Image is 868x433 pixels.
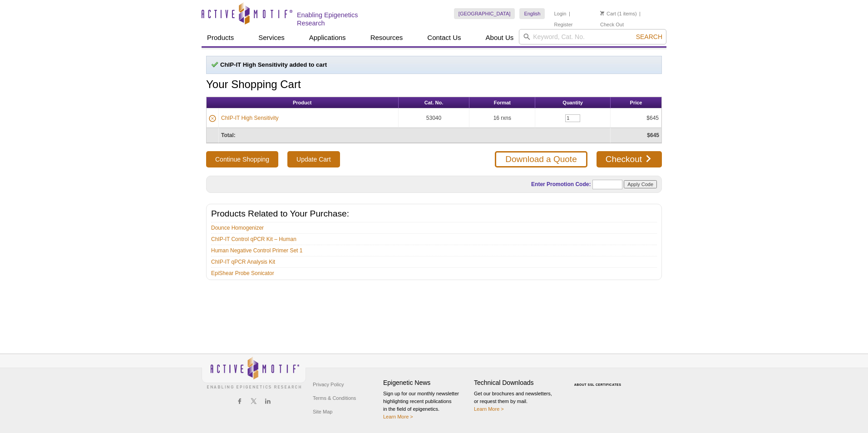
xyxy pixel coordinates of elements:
td: 16 rxns [469,108,535,128]
a: Contact Us [422,29,466,46]
img: Active Motif, [202,354,306,391]
a: English [519,8,545,19]
a: Checkout [597,151,662,167]
a: Login [554,10,566,17]
a: Services [253,29,290,46]
a: [GEOGRAPHIC_DATA] [454,8,515,19]
strong: Total: [221,132,236,138]
table: Click to Verify - This site chose Symantec SSL for secure e-commerce and confidential communicati... [565,370,633,390]
a: Privacy Policy [311,378,346,391]
a: ChIP-IT qPCR Analysis Kit [211,258,275,266]
span: Format [494,100,511,105]
a: Terms & Conditions [311,391,358,405]
a: ChIP-IT Control qPCR Kit – Human [211,235,296,243]
a: About Us [480,29,519,46]
a: Site Map [311,405,335,418]
a: Human Negative Control Primer Set 1 [211,246,302,255]
label: Enter Promotion Code: [530,181,591,187]
span: Quantity [562,100,583,105]
strong: $645 [647,132,659,138]
h2: Enabling Epigenetics Research [297,11,387,27]
input: Update Cart [287,151,340,167]
button: Search [633,33,665,41]
h2: Products Related to Your Purchase: [211,210,657,218]
li: | [569,8,570,19]
a: EpiShear Probe Sonicator [211,269,274,277]
h4: Epigenetic News [383,379,469,387]
span: Search [636,33,662,40]
a: Register [554,21,572,28]
p: Get our brochures and newsletters, or request them by mail. [474,390,560,413]
button: Continue Shopping [206,151,278,167]
li: | [639,8,641,19]
p: ChIP-IT High Sensitivity added to cart [211,61,657,69]
h4: Technical Downloads [474,379,560,387]
span: Product [293,100,312,105]
p: Sign up for our monthly newsletter highlighting recent publications in the field of epigenetics. [383,390,469,421]
a: Check Out [600,21,624,28]
td: $645 [611,108,661,128]
h1: Your Shopping Cart [206,79,662,92]
span: Cat. No. [424,100,444,105]
a: Products [202,29,239,46]
a: ABOUT SSL CERTIFICATES [574,383,621,386]
img: Your Cart [600,11,604,15]
a: Resources [365,29,409,46]
a: Applications [304,29,351,46]
a: Learn More > [383,414,413,419]
a: Cart [600,10,616,17]
a: Download a Quote [495,151,587,167]
input: Keyword, Cat. No. [519,29,666,44]
a: Learn More > [474,406,504,412]
input: Apply Code [624,180,657,188]
a: ChIP-IT High Sensitivity [221,114,279,122]
li: (1 items) [600,8,637,19]
span: Price [630,100,642,105]
td: 53040 [399,108,470,128]
a: Dounce Homogenizer [211,224,264,232]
